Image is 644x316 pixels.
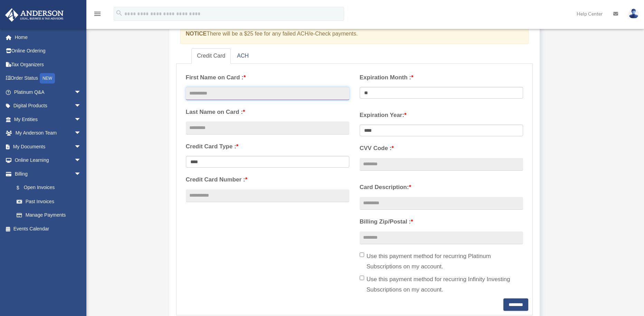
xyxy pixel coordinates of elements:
a: My Anderson Teamarrow_drop_down [5,126,92,140]
div: NEW [40,73,55,83]
label: Credit Card Type : [186,141,349,152]
p: There will be a $25 fee for any failed ACH/e-Check payments. [186,29,517,39]
span: arrow_drop_down [74,85,88,99]
label: Use this payment method for recurring Platinum Subscriptions on my account. [360,251,523,272]
a: Digital Productsarrow_drop_down [5,99,92,113]
label: CVV Code : [360,143,523,154]
span: arrow_drop_down [74,167,88,181]
a: My Entitiesarrow_drop_down [5,112,92,126]
img: User Pic [628,9,639,19]
a: Home [5,30,92,44]
a: Tax Organizers [5,58,92,71]
a: Online Ordering [5,44,92,58]
span: arrow_drop_down [74,112,88,127]
input: Use this payment method for recurring Platinum Subscriptions on my account. [360,253,364,257]
a: Credit Card [191,48,231,64]
label: Billing Zip/Postal : [360,217,523,227]
label: First Name on Card : [186,72,349,83]
label: Use this payment method for recurring Infinity Investing Subscriptions on my account. [360,274,523,295]
label: Credit Card Number : [186,175,349,185]
label: Card Description: [360,182,523,192]
span: arrow_drop_down [74,154,88,168]
i: search [115,9,123,17]
a: Billingarrow_drop_down [5,167,92,181]
label: Expiration Month : [360,72,523,83]
a: ACH [231,48,254,64]
a: My Documentsarrow_drop_down [5,140,92,154]
a: menu [93,12,102,18]
a: Platinum Q&Aarrow_drop_down [5,85,92,99]
img: Anderson Advisors Platinum Portal [3,8,66,22]
strong: NOTICE [186,31,207,37]
input: Use this payment method for recurring Infinity Investing Subscriptions on my account. [360,276,364,280]
span: arrow_drop_down [74,126,88,140]
a: Past Invoices [10,195,92,208]
i: menu [93,10,102,18]
label: Last Name on Card : [186,107,349,117]
a: Events Calendar [5,222,92,236]
a: Online Learningarrow_drop_down [5,154,92,167]
label: Expiration Year: [360,110,523,120]
a: $Open Invoices [10,181,92,195]
a: Manage Payments [10,208,88,222]
span: arrow_drop_down [74,99,88,113]
span: arrow_drop_down [74,140,88,154]
span: $ [20,184,24,192]
a: Order StatusNEW [5,71,92,86]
